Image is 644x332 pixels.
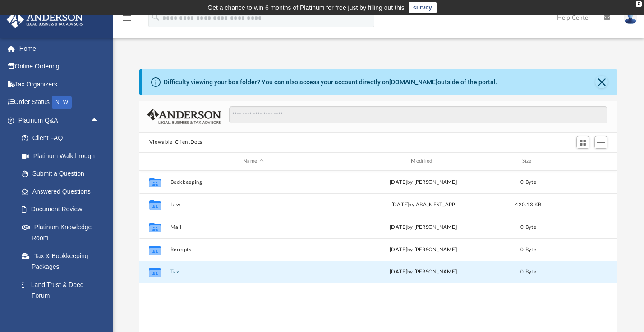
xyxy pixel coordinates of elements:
button: Viewable-ClientDocs [149,138,202,146]
a: Document Review [13,200,113,218]
div: id [143,157,166,165]
div: Size [510,157,546,165]
img: Anderson Advisors Platinum Portal [4,11,86,28]
img: User Pic [624,11,637,24]
a: Tax Organizers [6,75,113,93]
div: [DATE] by ABA_NEST_APP [340,200,506,209]
div: [DATE] by [PERSON_NAME] [340,268,506,276]
a: Client FAQ [13,129,113,147]
i: menu [122,13,133,23]
button: Receipts [170,247,336,253]
a: menu [122,17,133,23]
input: Search files and folders [229,106,608,123]
a: survey [409,2,437,13]
a: Answered Questions [13,182,113,200]
div: Modified [340,157,506,165]
div: [DATE] by [PERSON_NAME] [340,178,506,186]
span: arrow_drop_up [90,111,108,130]
span: 420.13 KB [515,202,541,207]
a: Submit a Question [13,165,113,183]
div: [DATE] by [PERSON_NAME] [340,246,506,254]
a: Order StatusNEW [6,93,113,112]
button: Mail [170,224,336,230]
a: Platinum Walkthrough [13,147,113,165]
button: Bookkeeping [170,179,336,185]
button: Close [595,76,608,88]
span: 0 Byte [520,224,536,229]
a: Tax & Bookkeeping Packages [13,247,113,276]
a: Online Ordering [6,58,113,76]
a: Platinum Knowledge Room [13,218,113,247]
div: NEW [52,96,72,109]
button: Add [594,136,608,149]
a: Platinum Q&Aarrow_drop_up [6,111,113,129]
span: 0 Byte [520,179,536,184]
div: Get a chance to win 6 months of Platinum for free just by filling out this [207,2,405,13]
div: [DATE] by [PERSON_NAME] [340,223,506,231]
a: [DOMAIN_NAME] [389,78,437,86]
button: Tax [170,269,336,275]
span: 0 Byte [520,247,536,252]
span: 0 Byte [520,269,536,274]
button: Law [170,202,336,208]
div: close [636,1,642,7]
a: Land Trust & Deed Forum [13,276,113,305]
a: Home [6,40,113,58]
div: Name [170,157,336,165]
div: id [550,157,613,165]
i: search [151,12,161,22]
button: Switch to Grid View [576,136,590,149]
div: Difficulty viewing your box folder? You can also access your account directly on outside of the p... [164,77,497,87]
